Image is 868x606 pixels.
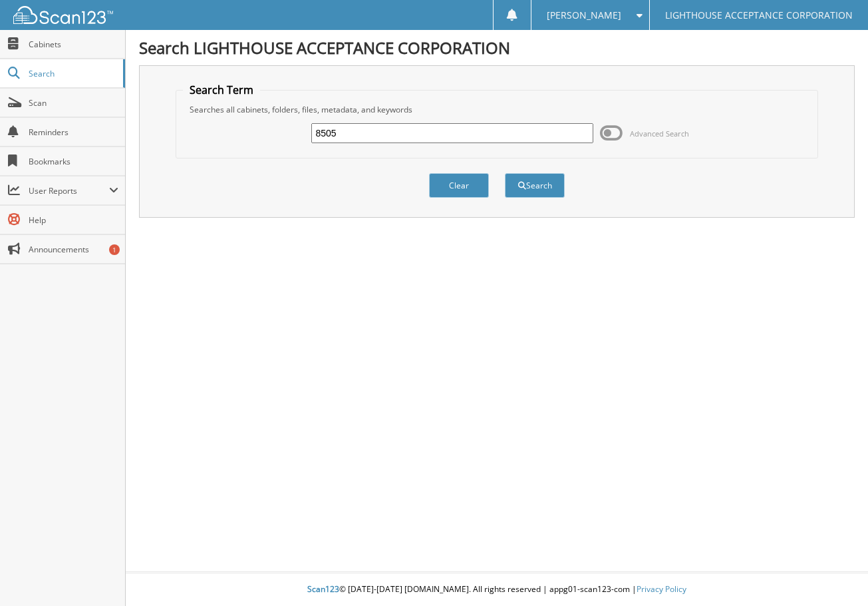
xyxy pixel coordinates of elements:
span: Announcements [29,244,118,255]
span: Reminders [29,127,118,138]
span: User Reports [29,185,109,196]
span: LIGHTHOUSE ACCEPTANCE CORPORATION [665,11,853,19]
button: Search [505,173,565,198]
a: Privacy Policy [637,583,686,595]
span: [PERSON_NAME] [547,11,621,19]
span: Help [29,214,118,226]
span: Bookmarks [29,156,118,167]
h1: Search LIGHTHOUSE ACCEPTANCE CORPORATION [139,37,855,59]
span: Scan [29,97,118,109]
span: Advanced Search [630,129,689,139]
span: Scan123 [307,583,339,595]
div: © [DATE]-[DATE] [DOMAIN_NAME]. All rights reserved | appg01-scan123-com | [126,573,868,606]
div: Searches all cabinets, folders, files, metadata, and keywords [183,104,811,115]
div: 1 [109,244,120,255]
legend: Search Term [183,83,260,97]
span: Cabinets [29,39,118,50]
button: Clear [429,173,489,198]
img: scan123-logo-white.svg [13,6,113,24]
span: Search [29,68,116,79]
